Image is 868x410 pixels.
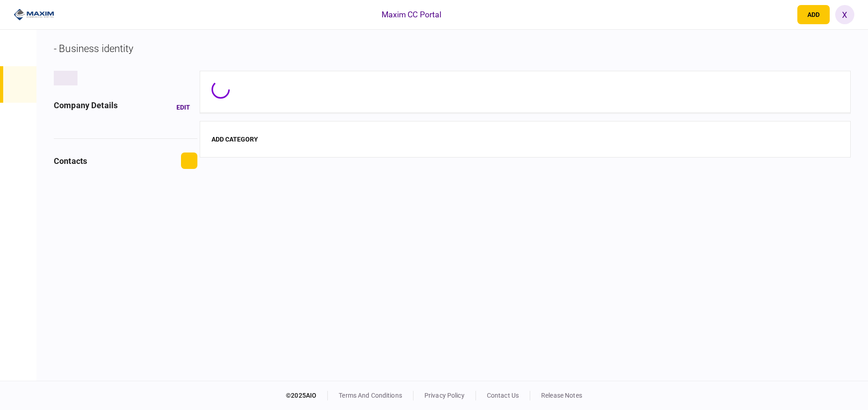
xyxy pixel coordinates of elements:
[797,5,830,24] button: open adding identity options
[14,8,54,21] img: client company logo
[212,136,258,143] button: add category
[54,155,87,167] div: contacts
[541,392,582,399] a: release notes
[339,392,402,399] a: terms and conditions
[487,392,519,399] a: contact us
[54,41,134,56] div: - Business identity
[54,99,118,116] div: company details
[286,391,328,400] div: © 2025 AIO
[169,99,197,116] button: Edit
[424,392,465,399] a: privacy policy
[773,5,792,24] button: open notifications list
[382,9,442,21] div: Maxim CC Portal
[835,5,854,24] button: X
